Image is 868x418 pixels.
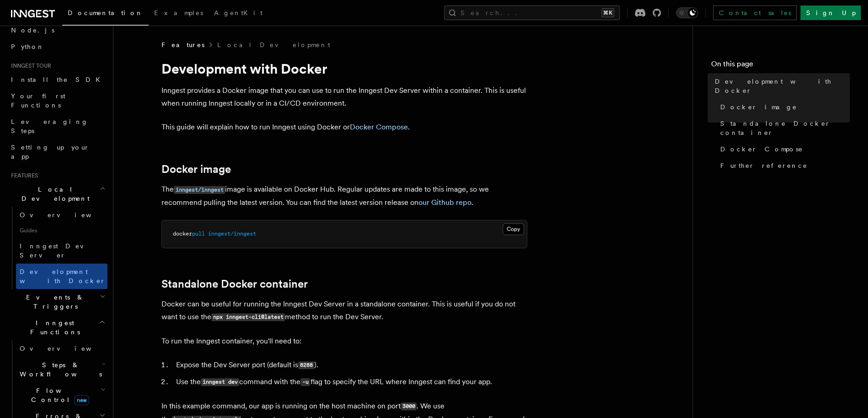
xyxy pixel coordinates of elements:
[717,141,850,157] a: Docker Compose
[11,144,90,160] span: Setting up your app
[20,345,114,352] span: Overview
[68,9,143,16] span: Documentation
[20,268,106,284] span: Development with Docker
[16,223,107,238] span: Guides
[7,181,107,207] button: Local Development
[711,59,850,73] h4: On this page
[11,118,88,134] span: Leveraging Steps
[7,38,107,55] a: Python
[16,382,107,408] button: Flow Controlnew
[717,157,850,174] a: Further reference
[300,378,310,386] code: -u
[173,359,527,372] li: Expose the Dev Server port (default is ).
[16,386,101,404] span: Flow Control
[7,172,38,179] span: Features
[720,145,803,154] span: Docker Compose
[149,3,209,25] a: Examples
[711,73,850,99] a: Development with Docker
[350,123,408,131] a: Docker Compose
[161,183,527,209] p: The image is available on Docker Hub. Regular updates are made to this image, so we recommend pul...
[298,361,314,369] code: 8288
[20,211,114,219] span: Overview
[62,3,149,26] a: Documentation
[11,92,65,109] span: Your first Functions
[800,5,861,20] a: Sign Up
[713,5,797,20] a: Contact sales
[7,62,51,70] span: Inngest tour
[444,5,620,20] button: Search...⌘K
[161,298,527,324] p: Docker can be useful for running the Inngest Dev Server in a standalone container. This is useful...
[601,8,614,17] kbd: ⌘K
[418,198,472,207] a: our Github repo
[192,230,205,237] span: pull
[11,27,54,34] span: Node.js
[16,357,107,382] button: Steps & Workflows
[161,335,527,348] p: To run the Inngest container, you'll need to:
[717,115,850,141] a: Standalone Docker container
[161,278,308,290] a: Standalone Docker container
[161,60,527,77] h1: Development with Docker
[7,113,107,139] a: Leveraging Steps
[16,340,107,357] a: Overview
[7,71,107,88] a: Install the SDK
[720,161,808,170] span: Further reference
[7,293,100,311] span: Events & Triggers
[503,223,524,235] button: Copy
[173,230,192,237] span: docker
[16,207,107,223] a: Overview
[7,315,107,340] button: Inngest Functions
[7,318,99,337] span: Inngest Functions
[7,185,100,203] span: Local Development
[174,186,225,194] code: inngest/inngest
[154,9,203,16] span: Examples
[7,207,107,289] div: Local Development
[7,22,107,38] a: Node.js
[209,3,268,25] a: AgentKit
[11,43,44,50] span: Python
[717,99,850,115] a: Docker image
[214,9,263,16] span: AgentKit
[720,102,797,112] span: Docker image
[401,402,417,410] code: 3000
[7,289,107,315] button: Events & Triggers
[676,7,698,18] button: Toggle dark mode
[161,121,527,134] p: This guide will explain how to run Inngest using Docker or .
[7,88,107,113] a: Your first Functions
[208,230,256,237] span: inngest/inngest
[715,77,850,95] span: Development with Docker
[7,139,107,165] a: Setting up your app
[720,119,850,137] span: Standalone Docker container
[16,360,102,379] span: Steps & Workflows
[173,375,527,389] li: Use the command with the flag to specify the URL where Inngest can find your app.
[11,76,106,83] span: Install the SDK
[217,40,330,49] a: Local Development
[161,40,204,49] span: Features
[20,242,98,259] span: Inngest Dev Server
[174,185,225,193] a: inngest/inngest
[16,263,107,289] a: Development with Docker
[16,238,107,263] a: Inngest Dev Server
[201,378,239,386] code: inngest dev
[74,395,89,405] span: new
[161,84,527,110] p: Inngest provides a Docker image that you can use to run the Inngest Dev Server within a container...
[211,313,285,321] code: npx inngest-cli@latest
[161,163,231,176] a: Docker image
